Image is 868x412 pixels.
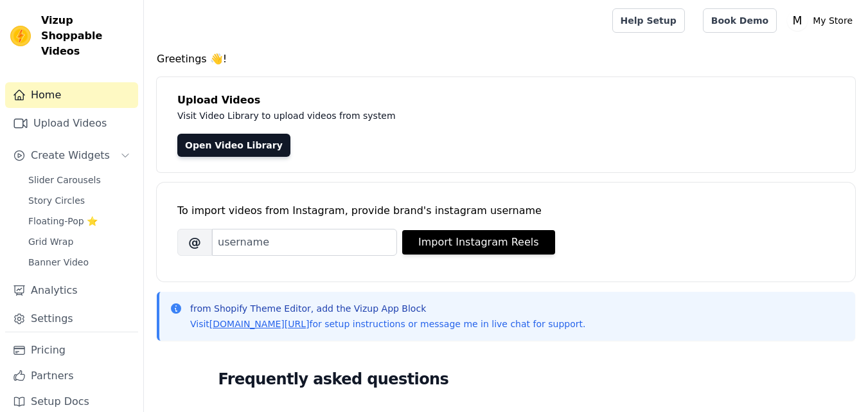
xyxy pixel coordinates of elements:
[177,203,835,219] div: To import videos from Instagram, provide brand's instagram username
[5,278,138,303] a: Analytics
[808,9,858,32] p: My Store
[612,8,685,33] a: Help Setup
[177,93,835,108] h4: Upload Videos
[787,9,858,32] button: M My Store
[5,306,138,332] a: Settings
[41,13,133,59] span: Vizup Shoppable Videos
[28,235,73,248] span: Grid Wrap
[218,366,794,392] h2: Frequently asked questions
[5,143,138,168] button: Create Widgets
[21,192,138,210] a: Story Circles
[5,111,138,136] a: Upload Videos
[5,363,138,389] a: Partners
[190,302,585,315] p: from Shopify Theme Editor, add the Vizup App Block
[793,14,802,27] text: M
[10,26,31,46] img: Vizup
[28,174,101,186] span: Slider Carousels
[21,253,138,271] a: Banner Video
[5,82,138,108] a: Home
[190,318,585,330] p: Visit for setup instructions or message me in live chat for support.
[209,319,310,329] a: [DOMAIN_NAME][URL]
[21,171,138,189] a: Slider Carousels
[157,51,855,67] h4: Greetings 👋!
[28,194,85,207] span: Story Circles
[28,256,89,269] span: Banner Video
[28,215,98,228] span: Floating-Pop ⭐
[177,134,290,157] a: Open Video Library
[31,148,110,163] span: Create Widgets
[5,337,138,363] a: Pricing
[177,229,212,256] span: @
[703,8,777,33] a: Book Demo
[212,229,397,256] input: username
[21,212,138,230] a: Floating-Pop ⭐
[177,108,753,123] p: Visit Video Library to upload videos from system
[402,230,555,255] button: Import Instagram Reels
[21,233,138,251] a: Grid Wrap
